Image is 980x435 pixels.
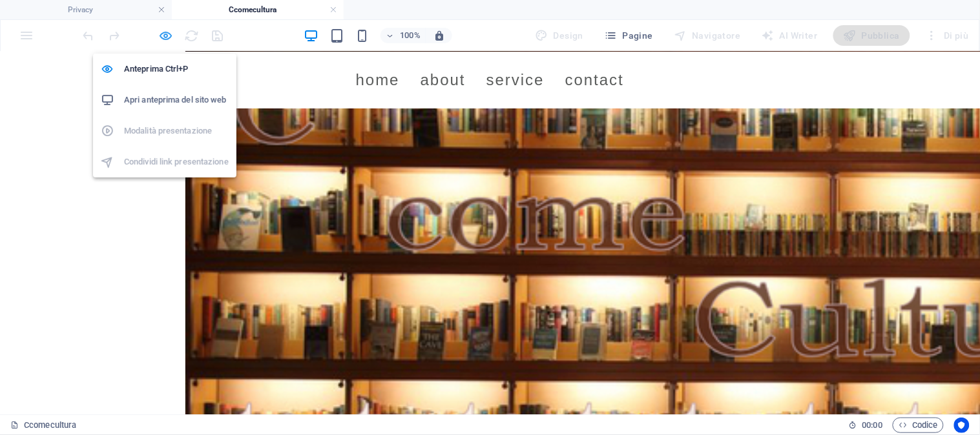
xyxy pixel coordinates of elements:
span: Pagine [604,29,653,42]
div: Design (Ctrl+Alt+Y) [530,25,589,46]
a: Home [356,10,400,46]
button: 100% [381,28,426,43]
span: : [871,420,873,430]
a: Fai clic per annullare la selezione. Doppio clic per aprire le pagine [10,418,76,433]
span: Codice [899,418,938,433]
button: Usercentrics [954,418,970,433]
h6: Anteprima Ctrl+P [124,61,229,77]
button: Pagine [599,25,658,46]
h6: Tempo sessione [849,418,883,433]
a: Service [486,10,545,46]
button: Codice [893,418,944,433]
a: Contact [565,10,624,46]
span: 00 00 [862,418,882,433]
h4: Ccomecultura [172,3,344,17]
h6: 100% [400,28,421,43]
a: About [421,10,466,46]
h6: Apri anteprima del sito web [124,92,229,108]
